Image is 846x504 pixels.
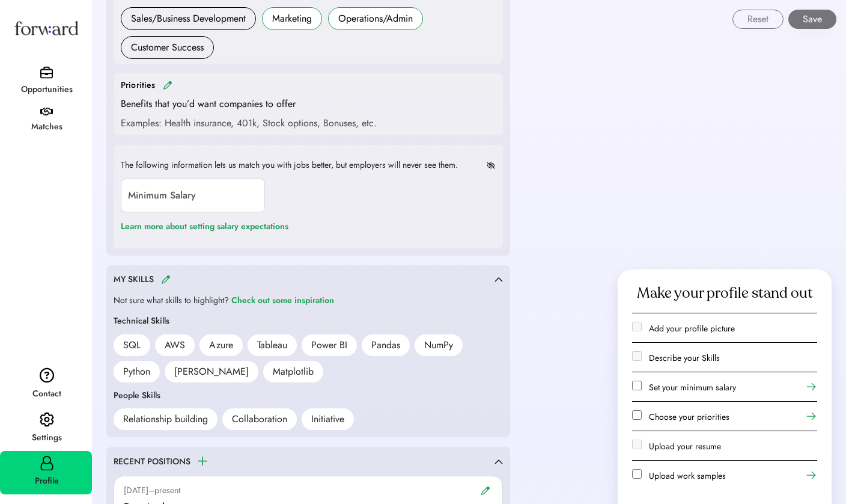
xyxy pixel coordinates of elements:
[424,338,453,352] div: NumPy
[114,295,229,307] div: Not sure what skills to highlight?
[209,338,233,352] div: Azure
[1,82,92,97] div: Opportunities
[1,120,92,134] div: Matches
[257,338,287,352] div: Tableau
[40,66,53,79] img: briefcase.svg
[121,220,288,234] div: Learn more about setting salary expectations
[788,10,836,29] button: Save
[481,486,490,495] img: pencil.svg
[649,440,721,452] label: Upload your resume
[649,411,729,423] label: Choose your priorities
[1,387,92,401] div: Contact
[161,275,171,284] img: pencil.svg
[114,456,190,468] div: RECENT POSITIONS
[114,274,154,286] div: MY SKILLS
[1,431,92,445] div: Settings
[371,338,400,352] div: Pandas
[732,10,784,29] button: Reset
[649,352,720,364] label: Describe your Skills
[123,412,208,426] div: Relationship building
[123,338,141,352] div: SQL
[124,485,180,497] div: [DATE]–present
[649,322,735,334] label: Add your profile picture
[131,40,204,55] div: Customer Success
[40,412,54,428] img: settings.svg
[12,10,81,46] img: Forward logo
[649,470,726,482] label: Upload work samples
[121,97,296,111] div: Benefits that you’d want companies to offer
[40,367,54,383] img: contact.svg
[40,108,53,116] img: handshake.svg
[232,412,287,426] div: Collaboration
[311,338,347,352] div: Power BI
[123,364,150,379] div: Python
[114,390,160,402] div: People Skills
[637,284,813,303] div: Make your profile stand out
[163,81,172,90] img: pencil.svg
[174,364,249,379] div: [PERSON_NAME]
[495,277,503,282] img: caret-up.svg
[231,293,334,308] div: Check out some inspiration
[114,315,169,327] div: Technical Skills
[311,412,344,426] div: Initiative
[121,116,377,131] div: Examples: Health insurance, 401k, Stock options, Bonuses, etc.
[121,159,458,171] div: The following information lets us match you with jobs better, but employers will never see them.
[165,338,185,352] div: AWS
[486,162,496,169] img: not-visible.svg
[198,456,207,466] img: plus.svg
[495,459,503,464] img: caret-up.svg
[273,364,314,379] div: Matplotlib
[649,381,736,393] label: Set your minimum salary
[1,474,92,488] div: Profile
[121,79,156,91] div: Priorities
